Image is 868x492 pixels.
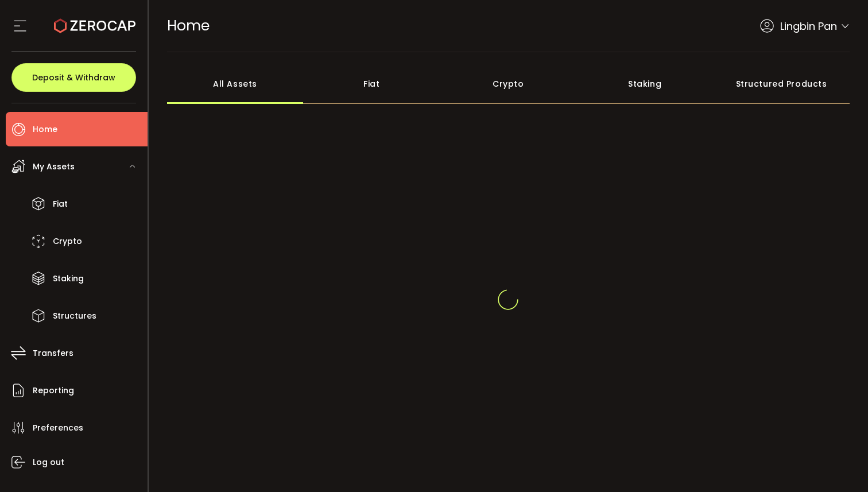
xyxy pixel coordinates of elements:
span: Reporting [33,382,74,399]
span: Structures [53,308,96,324]
div: Staking [576,64,713,104]
span: My Assets [33,158,75,175]
div: All Assets [167,64,304,104]
span: Fiat [53,196,68,212]
div: Structured Products [713,64,850,104]
span: Home [167,16,210,36]
span: Crypto [53,233,82,250]
span: Staking [53,270,84,287]
span: Preferences [33,420,83,436]
span: Log out [33,454,64,471]
div: Crypto [440,64,576,104]
div: Fiat [303,64,440,104]
span: Transfers [33,345,73,362]
span: Home [33,121,57,138]
span: Lingbin Pan [780,18,837,34]
button: Deposit & Withdraw [11,63,136,92]
span: Deposit & Withdraw [32,73,115,82]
